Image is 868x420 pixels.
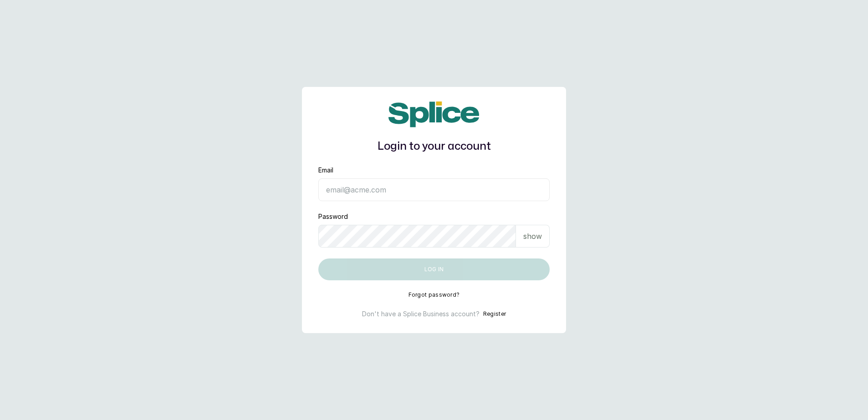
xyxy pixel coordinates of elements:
[483,309,506,319] button: Register
[523,231,542,242] p: show
[318,166,333,175] label: Email
[318,212,348,221] label: Password
[318,258,550,280] button: Log in
[408,291,460,299] button: Forgot password?
[362,309,480,319] p: Don't have a Splice Business account?
[318,138,550,155] h1: Login to your account
[318,178,550,201] input: email@acme.com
